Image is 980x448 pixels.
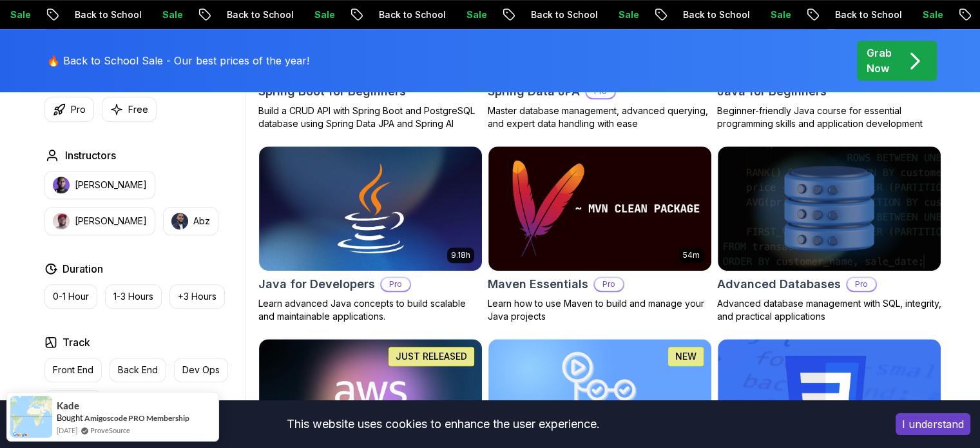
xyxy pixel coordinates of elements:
button: 0-1 Hour [44,284,97,309]
p: JUST RELEASED [396,350,467,363]
p: 54m [683,250,700,260]
img: Java for Developers card [259,146,482,271]
p: Sale [891,8,932,21]
p: 🔥 Back to School Sale - Our best prices of the year! [47,53,309,68]
button: instructor img[PERSON_NAME] [44,171,155,199]
a: Java for Developers card9.18hJava for DevelopersProLearn advanced Java concepts to build scalable... [258,146,483,324]
p: Dev Ops [182,364,220,376]
span: Bought [57,413,83,423]
button: Accept cookies [896,413,970,435]
p: Back to School [347,8,435,21]
p: [PERSON_NAME] [75,179,147,191]
h2: Track [62,335,90,350]
a: Maven Essentials card54mMaven EssentialsProLearn how to use Maven to build and manage your Java p... [488,146,712,324]
p: Pro [71,103,86,116]
button: instructor imgAbz [163,207,218,235]
p: Advanced database management with SQL, integrity, and practical applications [717,297,941,323]
p: Build a CRUD API with Spring Boot and PostgreSQL database using Spring Data JPA and Spring AI [258,104,483,130]
button: Free [102,97,157,122]
img: Advanced Databases card [718,146,941,271]
h2: Java for Developers [258,275,375,293]
p: Back to School [195,8,283,21]
p: Master database management, advanced querying, and expert data handling with ease [488,104,712,130]
h2: Advanced Databases [717,275,841,293]
span: [DATE] [57,425,77,436]
button: Full Stack [44,390,102,414]
p: Back to School [499,8,587,21]
p: Learn advanced Java concepts to build scalable and maintainable applications. [258,297,483,323]
p: 1-3 Hours [113,290,153,303]
p: NEW [675,350,697,363]
p: Abz [193,215,210,228]
h2: Maven Essentials [488,275,588,293]
h2: Duration [62,261,103,277]
p: Pro [595,278,623,291]
p: 9.18h [451,250,470,260]
img: provesource social proof notification image [10,396,52,438]
button: instructor img[PERSON_NAME] [44,207,155,235]
p: Sale [435,8,476,21]
p: Learn how to use Maven to build and manage your Java projects [488,297,712,323]
p: Back to School [803,8,891,21]
h2: Instructors [65,148,116,163]
p: Sale [587,8,628,21]
img: Maven Essentials card [488,146,711,271]
p: Back to School [43,8,131,21]
p: Sale [739,8,780,21]
img: instructor img [171,213,188,229]
img: instructor img [53,213,70,229]
p: [PERSON_NAME] [75,215,147,228]
p: Sale [131,8,172,21]
p: Free [128,103,148,116]
button: +3 Hours [169,284,225,309]
p: Beginner-friendly Java course for essential programming skills and application development [717,104,941,130]
p: Sale [283,8,324,21]
p: Pro [847,278,876,291]
a: Advanced Databases cardAdvanced DatabasesProAdvanced database management with SQL, integrity, and... [717,146,941,324]
button: Back End [110,358,166,382]
p: 0-1 Hour [53,290,89,303]
p: Front End [53,364,93,376]
p: Pro [381,278,410,291]
button: Dev Ops [174,358,228,382]
p: Grab Now [867,45,892,76]
p: Back End [118,364,158,376]
p: Back to School [651,8,739,21]
button: 1-3 Hours [105,284,162,309]
span: Kade [57,400,79,411]
a: Amigoscode PRO Membership [84,413,189,424]
img: instructor img [53,177,70,193]
button: Front End [44,358,102,382]
a: ProveSource [90,425,130,436]
button: Pro [44,97,94,122]
div: This website uses cookies to enhance the user experience. [10,410,876,438]
p: +3 Hours [178,290,216,303]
